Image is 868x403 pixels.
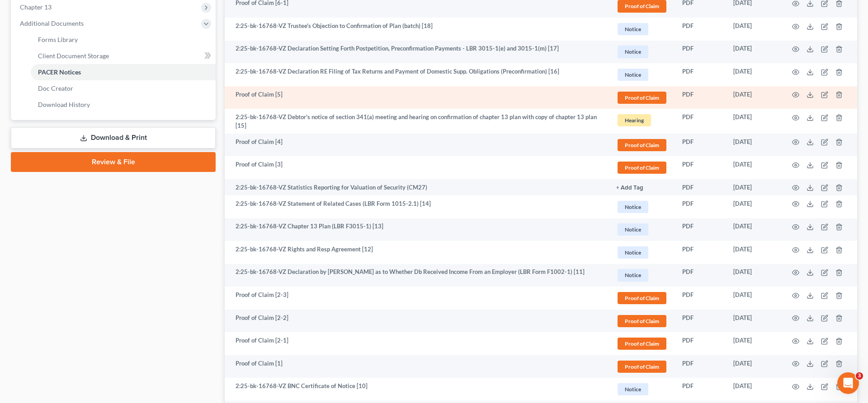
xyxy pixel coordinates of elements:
[618,269,648,281] span: Notice
[616,245,668,260] a: Notice
[618,201,648,213] span: Notice
[38,68,81,76] span: PACER Notices
[11,127,216,148] a: Download & Print
[675,41,726,64] td: PDF
[616,382,668,397] a: Notice
[726,134,781,157] td: [DATE]
[675,355,726,378] td: PDF
[225,18,609,41] td: 2:25-bk-16768-VZ Trustee's Objection to Confirmation of Plan (batch) [18]
[675,195,726,218] td: PDF
[675,264,726,287] td: PDF
[616,160,668,175] a: Proof of Claim
[616,359,668,374] a: Proof of Claim
[618,46,648,58] span: Notice
[618,315,666,327] span: Proof of Claim
[675,378,726,401] td: PDF
[618,361,666,373] span: Proof of Claim
[616,67,668,82] a: Notice
[20,3,52,11] span: Chapter 13
[225,179,609,195] td: 2:25-bk-16768-VZ Statistics Reporting for Valuation of Security (CM27)
[675,179,726,195] td: PDF
[675,218,726,241] td: PDF
[618,338,666,350] span: Proof of Claim
[618,246,648,259] span: Notice
[726,195,781,218] td: [DATE]
[675,310,726,333] td: PDF
[726,109,781,134] td: [DATE]
[618,23,648,35] span: Notice
[616,268,668,283] a: Notice
[616,314,668,329] a: Proof of Claim
[225,241,609,264] td: 2:25-bk-16768-VZ Rights and Resp Agreement [12]
[616,113,668,128] a: Hearing
[675,18,726,41] td: PDF
[225,63,609,86] td: 2:25-bk-16768-VZ Declaration RE Filing of Tax Returns and Payment of Domestic Supp. Obligations (...
[616,291,668,306] a: Proof of Claim
[726,218,781,241] td: [DATE]
[31,80,216,97] a: Doc Creator
[616,22,668,37] a: Notice
[20,19,84,27] span: Additional Documents
[225,287,609,310] td: Proof of Claim [2-3]
[11,152,216,172] a: Review & File
[726,264,781,287] td: [DATE]
[616,138,668,153] a: Proof of Claim
[618,223,648,236] span: Notice
[726,156,781,179] td: [DATE]
[726,310,781,333] td: [DATE]
[31,97,216,113] a: Download History
[225,332,609,355] td: Proof of Claim [2-1]
[38,52,109,60] span: Client Document Storage
[618,383,648,395] span: Notice
[726,241,781,264] td: [DATE]
[726,86,781,109] td: [DATE]
[225,378,609,401] td: 2:25-bk-16768-VZ BNC Certificate of Notice [10]
[225,156,609,179] td: Proof of Claim [3]
[618,92,666,104] span: Proof of Claim
[225,41,609,64] td: 2:25-bk-16768-VZ Declaration Setting Forth Postpetition, Preconfirmation Payments - LBR 3015-1(e)...
[675,63,726,86] td: PDF
[225,134,609,157] td: Proof of Claim [4]
[618,162,666,174] span: Proof of Claim
[837,372,859,394] iframe: Intercom live chat
[616,90,668,105] a: Proof of Claim
[675,134,726,157] td: PDF
[616,44,668,59] a: Notice
[618,69,648,81] span: Notice
[225,264,609,287] td: 2:25-bk-16768-VZ Declaration by [PERSON_NAME] as to Whether Db Received Income From an Employer (...
[225,218,609,241] td: 2:25-bk-16768-VZ Chapter 13 Plan (LBR F3015-1) [13]
[726,41,781,64] td: [DATE]
[38,36,78,43] span: Forms Library
[31,48,216,64] a: Client Document Storage
[726,287,781,310] td: [DATE]
[618,139,666,151] span: Proof of Claim
[675,109,726,134] td: PDF
[31,64,216,80] a: PACER Notices
[225,195,609,218] td: 2:25-bk-16768-VZ Statement of Related Cases (LBR Form 1015-2.1) [14]
[616,222,668,237] a: Notice
[726,332,781,355] td: [DATE]
[616,199,668,214] a: Notice
[675,86,726,109] td: PDF
[726,63,781,86] td: [DATE]
[225,355,609,378] td: Proof of Claim [1]
[726,355,781,378] td: [DATE]
[38,84,73,92] span: Doc Creator
[31,32,216,48] a: Forms Library
[618,114,651,126] span: Hearing
[225,109,609,134] td: 2:25-bk-16768-VZ Debtor's notice of section 341(a) meeting and hearing on confirmation of chapter...
[726,179,781,195] td: [DATE]
[225,86,609,109] td: Proof of Claim [5]
[675,287,726,310] td: PDF
[38,101,90,108] span: Download History
[675,156,726,179] td: PDF
[616,336,668,351] a: Proof of Claim
[726,18,781,41] td: [DATE]
[856,372,863,380] span: 3
[616,183,668,192] a: + Add Tag
[225,310,609,333] td: Proof of Claim [2-2]
[675,241,726,264] td: PDF
[616,185,643,191] button: + Add Tag
[726,378,781,401] td: [DATE]
[675,332,726,355] td: PDF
